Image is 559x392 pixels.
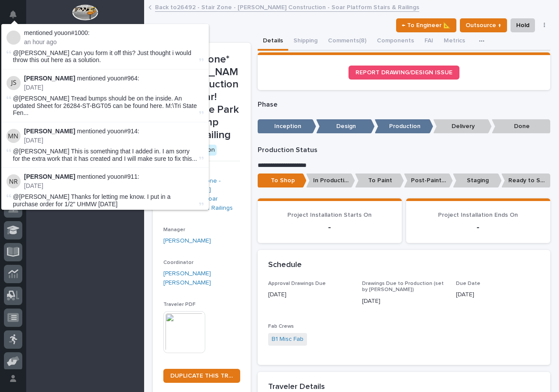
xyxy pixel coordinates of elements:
[24,75,75,82] strong: [PERSON_NAME]
[7,76,21,90] img: Juan Santillan
[163,236,211,246] a: [PERSON_NAME]
[24,38,204,46] p: an hour ago
[433,119,492,134] p: Delivery
[417,222,540,232] p: -
[492,119,550,134] p: Done
[268,324,294,329] span: Fab Crews
[268,260,302,270] h2: Schedule
[24,182,204,190] p: [DATE]
[516,20,529,31] span: Hold
[258,119,316,134] p: Inception
[163,369,240,383] a: DUPLICATE THIS TRAVELER
[24,29,204,37] p: mentioned you on :
[453,173,502,188] p: Staging
[404,173,453,188] p: Post-Paint Assembly
[362,297,445,306] p: [DATE]
[268,281,326,286] span: Approval Drawings Due
[170,373,233,379] span: DUPLICATE THIS TRAVELER
[24,84,204,91] p: [DATE]
[24,173,75,180] strong: [PERSON_NAME]
[323,32,372,51] button: Comments (8)
[124,75,138,82] a: #964
[13,95,197,117] span: @[PERSON_NAME] Tread bumps should be on the inside. An updated Sheet for 26284-ST-BGT05 can be fo...
[11,10,22,24] div: Notifications
[460,18,507,32] button: Outsource ↑
[124,173,138,180] a: #911
[419,32,438,51] button: FAI
[456,290,539,299] p: [DATE]
[355,69,452,76] span: REPORT DRAWING/DESIGN ISSUE
[349,66,459,80] a: REPORT DRAWING/DESIGN ISSUE
[355,173,404,188] p: To Paint
[466,20,501,31] span: Outsource ↑
[155,2,419,12] a: Back to26492 - Stair Zone - [PERSON_NAME] Construction - Soar Platform Stairs & Railings
[501,173,550,188] p: Ready to Ship
[287,212,372,218] span: Project Installation Starts On
[511,18,535,32] button: Hold
[375,119,433,134] p: Production
[72,4,98,21] img: Workspace Logo
[306,173,355,188] p: In Production
[24,137,204,144] p: [DATE]
[268,222,391,232] p: -
[163,269,240,288] a: [PERSON_NAME] [PERSON_NAME]
[258,173,307,188] p: To Shop
[13,193,171,208] span: @[PERSON_NAME] Thanks for letting me know. I put in a purchase order for 1/2" UHMW [DATE]
[268,290,352,299] p: [DATE]
[438,32,470,51] button: Metrics
[362,281,444,292] span: Drawings Due to Production (set by [PERSON_NAME])
[272,335,304,344] a: B1 Misc Fab
[7,174,21,188] img: Nate Rulli
[13,49,191,64] span: @[PERSON_NAME] Can you form it off this? Just thought i would throw this out here as a solution.
[163,302,196,307] span: Traveler PDF
[24,173,204,180] p: mentioned you on :
[316,119,375,134] p: Design
[258,32,288,51] button: Details
[7,129,21,143] img: Marston Norris
[372,32,419,51] button: Components
[163,227,185,232] span: Manager
[258,101,551,109] p: Phase
[24,128,75,135] strong: [PERSON_NAME]
[288,32,323,51] button: Shipping
[13,148,197,163] span: @[PERSON_NAME] This is something that I added in. I am sorry for the extra work that it has creat...
[258,146,551,154] p: Production Status
[71,29,88,36] a: #1000
[24,128,204,135] p: mentioned you on :
[396,18,456,32] button: ← To Engineer 📐
[438,212,518,218] span: Project Installation Ends On
[4,5,22,24] button: Notifications
[124,128,138,135] a: #914
[163,260,193,265] span: Coordinator
[268,382,325,392] h2: Traveler Details
[402,20,451,31] span: ← To Engineer 📐
[456,281,480,286] span: Due Date
[24,75,204,82] p: mentioned you on :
